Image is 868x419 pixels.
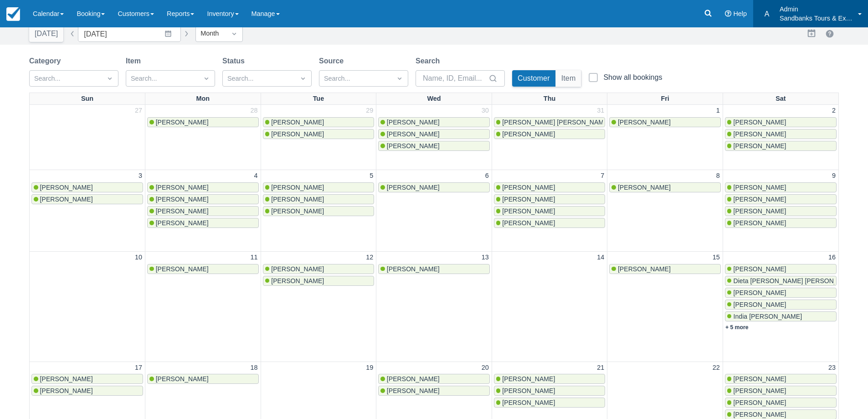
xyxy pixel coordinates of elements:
a: [PERSON_NAME] [31,374,143,384]
span: [PERSON_NAME] [733,119,786,126]
span: [PERSON_NAME] [733,207,786,215]
a: [PERSON_NAME] [725,206,837,216]
span: [PERSON_NAME] [733,387,786,394]
a: Tue [311,93,326,105]
a: 7 [599,171,606,181]
span: [PERSON_NAME] [156,265,209,273]
span: [PERSON_NAME] [733,289,786,296]
a: [PERSON_NAME] [147,206,259,216]
a: Mon [195,93,212,105]
a: [PERSON_NAME] [725,300,837,310]
span: [PERSON_NAME] [502,207,555,215]
a: Thu [542,93,557,105]
div: Month [200,29,221,39]
div: Show all bookings [603,73,662,82]
span: [PERSON_NAME] [156,207,209,215]
a: [PERSON_NAME] [147,117,259,127]
span: [PERSON_NAME] [271,184,324,191]
a: [PERSON_NAME] [725,288,837,298]
a: [PERSON_NAME] [147,194,259,204]
span: [PERSON_NAME] [502,219,555,227]
a: [PERSON_NAME] [609,117,721,127]
a: + 5 more [725,324,749,331]
a: [PERSON_NAME] [31,182,143,192]
a: [PERSON_NAME] [494,398,606,408]
a: 16 [827,253,837,263]
a: 6 [483,171,491,181]
span: Dropdown icon [230,29,239,38]
a: [PERSON_NAME] [725,374,837,384]
i: Help [725,10,731,17]
a: 15 [711,253,722,263]
span: [PERSON_NAME] [733,142,786,150]
a: [PERSON_NAME] [725,218,837,228]
a: [PERSON_NAME] [725,117,837,127]
span: [PERSON_NAME] [618,119,671,126]
a: [PERSON_NAME] [725,386,837,396]
a: 14 [595,253,606,263]
a: [PERSON_NAME] [494,386,606,396]
button: Customer [512,70,555,87]
span: [PERSON_NAME] [387,375,440,383]
span: [PERSON_NAME] [502,387,555,394]
a: [PERSON_NAME] [147,264,259,274]
a: [PERSON_NAME] [147,182,259,192]
label: Category [29,56,64,67]
a: [PERSON_NAME] [263,194,375,204]
span: [PERSON_NAME] [271,119,324,126]
a: 3 [137,171,144,181]
span: [PERSON_NAME] [271,196,324,203]
a: 17 [133,363,144,373]
a: 28 [249,106,260,116]
span: [PERSON_NAME] [733,411,786,418]
a: [PERSON_NAME] [263,264,375,274]
a: 2 [830,106,837,116]
button: Item [556,70,581,87]
button: [DATE] [29,26,63,42]
span: [PERSON_NAME] [733,375,786,383]
a: 22 [711,363,722,373]
label: Status [222,56,248,67]
span: Dropdown icon [298,74,308,83]
input: Date [78,26,181,42]
span: [PERSON_NAME] [387,265,440,273]
span: Dropdown icon [395,74,404,83]
a: Fri [659,93,671,105]
input: Name, ID, Email... [423,70,487,87]
span: [PERSON_NAME] [387,130,440,138]
a: India [PERSON_NAME] [725,311,837,321]
a: [PERSON_NAME] [263,117,375,127]
span: [PERSON_NAME] [40,184,93,191]
a: [PERSON_NAME] [263,206,375,216]
a: [PERSON_NAME] [263,129,375,139]
span: [PERSON_NAME] [40,387,93,394]
span: [PERSON_NAME] [502,184,555,191]
span: [PERSON_NAME] [618,265,671,273]
span: [PERSON_NAME] [733,130,786,138]
a: 10 [133,253,144,263]
a: [PERSON_NAME] [725,182,837,192]
span: [PERSON_NAME] [733,265,786,273]
a: 30 [480,106,491,116]
a: [PERSON_NAME] [263,276,375,286]
a: 4 [252,171,260,181]
span: [PERSON_NAME] [40,196,93,203]
span: Dieta [PERSON_NAME] [PERSON_NAME] [733,277,858,285]
a: [PERSON_NAME] [378,386,490,396]
span: [PERSON_NAME] [387,184,440,191]
a: 13 [480,253,491,263]
a: [PERSON_NAME] [725,398,837,408]
a: 23 [827,363,837,373]
span: [PERSON_NAME] [156,375,209,383]
a: 19 [364,363,375,373]
a: [PERSON_NAME] [725,264,837,274]
a: Sun [79,93,95,105]
span: [PERSON_NAME] [156,119,209,126]
a: [PERSON_NAME] [31,194,143,204]
a: 29 [364,106,375,116]
a: [PERSON_NAME] [494,194,606,204]
span: [PERSON_NAME] [502,130,555,138]
a: 8 [714,171,722,181]
span: [PERSON_NAME] [271,265,324,273]
a: [PERSON_NAME] [378,264,490,274]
